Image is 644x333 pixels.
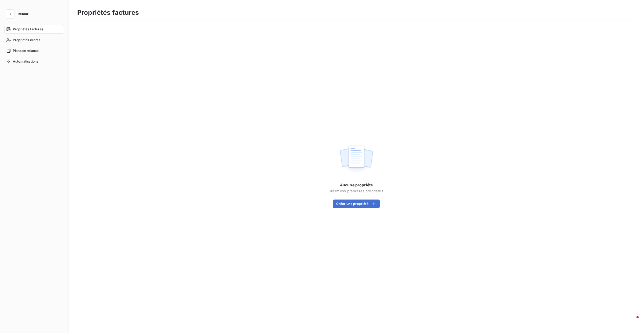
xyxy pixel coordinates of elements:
[340,182,373,188] span: Aucune propriété
[4,36,64,44] a: Propriétés clients
[13,59,38,64] span: Automatisations
[4,10,33,18] button: Retour
[626,315,639,328] iframe: Intercom live chat
[4,57,64,66] a: Automatisations
[13,27,43,32] span: Propriétés factures
[77,8,139,17] h3: Propriétés factures
[13,38,40,42] span: Propriétés clients
[4,46,64,55] a: Plans de relance
[339,143,374,176] img: empty state
[13,48,39,53] span: Plans de relance
[4,25,64,34] a: Propriétés factures
[18,12,28,16] span: Retour
[328,189,384,193] span: Créez vos premières propriétés.
[333,200,380,208] button: Créer une propriété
